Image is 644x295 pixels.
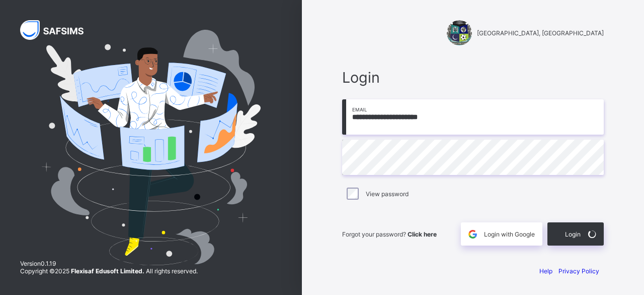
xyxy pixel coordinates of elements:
[408,230,437,238] a: Click here
[20,260,198,267] span: Version 0.1.19
[366,190,409,198] label: View password
[342,230,437,238] span: Forgot your password?
[20,20,96,40] img: SAFSIMS Logo
[20,267,198,275] span: Copyright © 2025 All rights reserved.
[342,69,604,86] span: Login
[477,29,604,37] span: [GEOGRAPHIC_DATA], [GEOGRAPHIC_DATA]
[467,228,478,240] img: google.396cfc9801f0270233282035f929180a.svg
[41,30,260,266] img: Hero Image
[558,267,599,275] a: Privacy Policy
[484,230,535,238] span: Login with Google
[539,267,552,275] a: Help
[71,267,144,275] strong: Flexisaf Edusoft Limited.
